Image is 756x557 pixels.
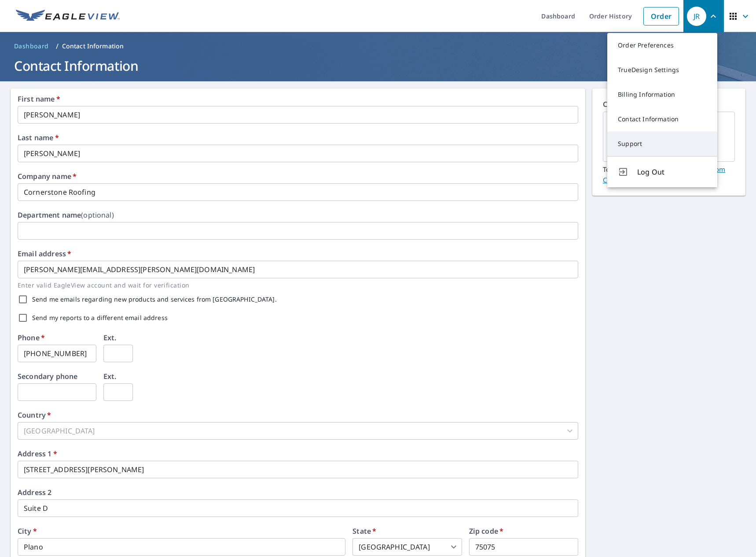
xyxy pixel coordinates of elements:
label: Department name [18,211,114,218]
label: Zip code [469,528,504,535]
img: webicon_green.png [600,131,607,138]
a: Dashboard [11,39,52,53]
label: Send my reports to a different email address [32,315,168,321]
li: / [56,41,59,51]
a: TrueDesign Settings [607,58,717,82]
p: Contact Information [62,42,124,51]
label: Address 1 [18,450,57,457]
label: Company name [18,173,77,180]
a: Contact Information [607,107,717,131]
a: Support [607,131,717,156]
div: JR [687,7,706,26]
label: Secondary phone [18,373,77,380]
label: Phone [18,334,45,341]
label: Send me emails regarding new products and services from [GEOGRAPHIC_DATA]. [32,296,277,302]
span: Dashboard [14,42,49,51]
button: Log Out [607,156,717,187]
p: Company Logo [603,99,735,112]
b: (optional) [81,210,114,220]
label: Address 2 [18,489,51,496]
img: EV Logo [16,10,120,23]
p: To change this image, go to the [603,162,735,185]
label: First name [18,95,60,102]
h1: Contact Information [11,57,745,75]
label: State [352,528,376,535]
span: Log Out [637,167,707,177]
div: [GEOGRAPHIC_DATA] [352,538,462,556]
div: [GEOGRAPHIC_DATA] [18,422,578,440]
a: Order [643,7,679,25]
p: Enter valid EagleView account and wait for verification [18,280,572,290]
a: Billing Information [607,82,717,107]
label: Email address [18,250,71,257]
label: Last name [18,134,59,141]
nav: breadcrumb [11,39,745,53]
label: Ext. [103,334,117,341]
a: Order Preferences [607,33,717,58]
label: Ext. [103,373,117,380]
label: Country [18,411,51,419]
label: City [18,528,37,535]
